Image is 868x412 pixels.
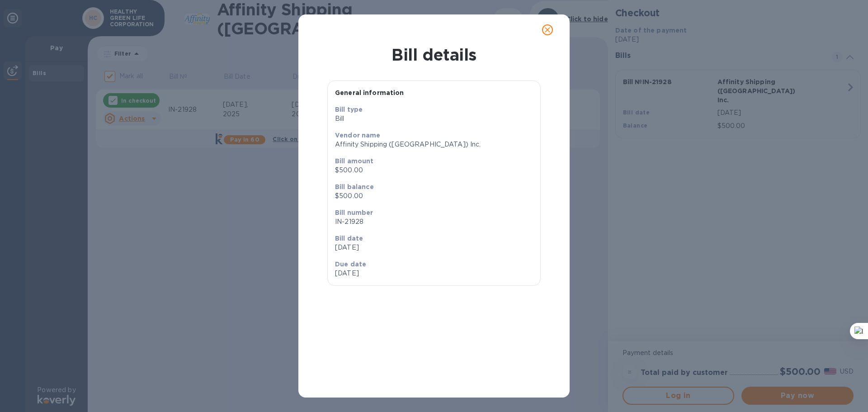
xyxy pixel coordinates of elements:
p: IN-21928 [335,217,533,227]
b: Bill type [335,106,363,113]
b: Due date [335,260,366,268]
p: Bill [335,114,533,123]
p: $500.00 [335,166,533,175]
b: Bill balance [335,183,374,190]
p: $500.00 [335,191,533,201]
h1: Bill details [306,45,562,64]
b: Bill date [335,235,363,242]
b: Bill number [335,209,373,216]
b: General information [335,89,404,96]
p: Affinity Shipping ([GEOGRAPHIC_DATA]) Inc. [335,140,533,149]
b: Bill amount [335,157,374,165]
button: close [537,19,558,41]
p: [DATE] [335,243,533,252]
b: Vendor name [335,132,381,139]
p: [DATE] [335,269,430,278]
